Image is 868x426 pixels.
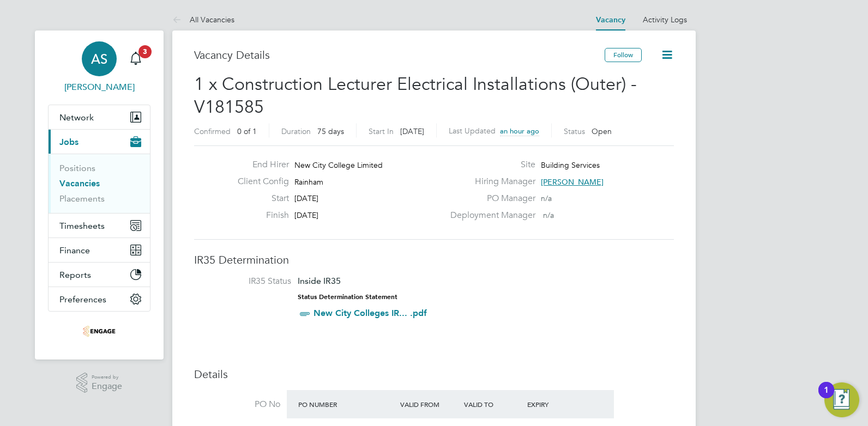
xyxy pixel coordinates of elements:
div: Valid From [397,394,461,414]
strong: Status Determination Statement [298,293,397,301]
label: Finish [229,210,289,221]
label: PO No [194,399,280,410]
span: Reports [59,270,91,280]
label: Last Updated [449,126,496,136]
span: an hour ago [500,126,539,136]
span: New City College Limited [294,160,383,170]
button: Follow [605,48,642,62]
div: Expiry [525,394,588,414]
span: [DATE] [294,193,318,203]
a: Placements [59,193,105,204]
button: Preferences [49,287,150,311]
a: New City Colleges IR... .pdf [314,308,427,318]
span: n/a [543,210,554,220]
label: Deployment Manager [444,210,535,221]
span: [DATE] [400,126,424,136]
label: Hiring Manager [444,176,535,187]
button: Jobs [49,130,150,154]
span: AS [91,52,107,66]
label: Client Config [229,176,289,187]
span: Amy Savva [48,81,150,94]
span: 3 [138,45,152,58]
label: Duration [281,126,311,136]
h3: Vacancy Details [194,48,605,62]
h3: IR35 Determination [194,253,674,267]
label: Site [444,159,535,171]
a: All Vacancies [172,15,234,25]
span: 75 days [317,126,344,136]
button: Network [49,105,150,129]
span: Network [59,112,94,123]
span: Finance [59,245,90,255]
span: Inside IR35 [298,276,341,286]
h3: Details [194,367,674,381]
a: Positions [59,163,95,173]
label: Status [564,126,585,136]
label: Start In [369,126,394,136]
a: Go to home page [48,322,150,340]
span: Preferences [59,294,106,305]
div: 1 [824,390,829,404]
a: Activity Logs [643,15,687,25]
button: Timesheets [49,214,150,238]
a: Powered byEngage [76,373,123,393]
nav: Main navigation [35,31,164,360]
a: AS[PERSON_NAME] [48,41,150,94]
button: Open Resource Center, 1 new notification [824,382,859,417]
span: 0 of 1 [237,126,257,136]
div: Jobs [49,154,150,213]
span: 1 x Construction Lecturer Electrical Installations (Outer) - V181585 [194,74,637,118]
span: n/a [541,193,552,203]
span: Powered by [92,373,122,382]
button: Reports [49,263,150,287]
a: Vacancies [59,178,100,188]
label: End Hirer [229,159,289,171]
button: Finance [49,238,150,262]
span: Rainham [294,177,323,187]
span: Open [592,126,612,136]
div: Valid To [461,394,525,414]
span: Jobs [59,137,79,147]
span: Building Services [541,160,600,170]
a: Vacancy [596,15,625,25]
span: Timesheets [59,221,105,231]
label: IR35 Status [205,276,291,287]
label: PO Manager [444,193,535,204]
span: Engage [92,382,122,391]
span: [DATE] [294,210,318,220]
img: omniapeople-logo-retina.png [83,322,116,340]
label: Confirmed [194,126,231,136]
span: [PERSON_NAME] [541,177,604,187]
a: 3 [125,41,147,76]
label: Start [229,193,289,204]
div: PO Number [296,394,397,414]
